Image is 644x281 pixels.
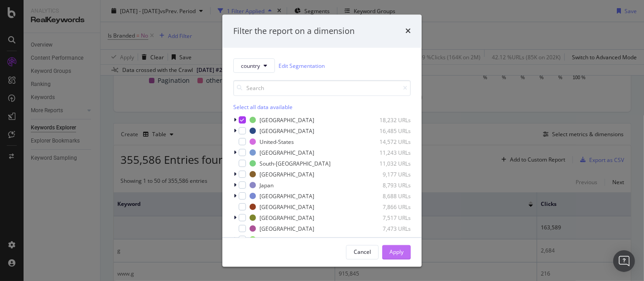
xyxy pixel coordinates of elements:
div: [GEOGRAPHIC_DATA] [260,127,314,135]
input: Search [233,81,411,96]
div: 7,866 URLs [366,203,411,211]
div: 8,688 URLs [366,192,411,200]
div: Filter the report on a dimension [233,25,355,37]
div: [GEOGRAPHIC_DATA] [260,214,314,222]
div: modal [222,14,422,267]
div: 11,243 URLs [366,149,411,157]
div: 8,793 URLs [366,181,411,189]
div: [GEOGRAPHIC_DATA] [260,149,314,157]
div: United-States [260,138,294,146]
a: Edit Segmentation [279,61,325,71]
div: [GEOGRAPHIC_DATA] [260,192,314,200]
span: country [241,62,260,70]
div: South-[GEOGRAPHIC_DATA] [260,160,331,167]
div: [GEOGRAPHIC_DATA] [260,236,314,243]
div: [GEOGRAPHIC_DATA] [260,203,314,211]
div: [GEOGRAPHIC_DATA] [260,116,314,124]
div: 7,473 URLs [366,225,411,233]
div: Open Intercom Messenger [613,250,635,272]
div: Select all data available [233,104,411,111]
div: 11,032 URLs [366,160,411,167]
div: 16,485 URLs [366,127,411,135]
button: country [233,59,275,73]
button: Cancel [346,245,379,259]
button: Apply [382,245,411,259]
div: [GEOGRAPHIC_DATA] [260,225,314,233]
div: Japan [260,181,274,189]
div: 14,572 URLs [366,138,411,146]
div: times [405,25,411,37]
div: 18,232 URLs [366,116,411,124]
div: 5,526 URLs [366,236,411,243]
div: [GEOGRAPHIC_DATA] [260,171,314,178]
div: Cancel [354,248,371,256]
div: 9,177 URLs [366,171,411,178]
div: Apply [389,248,404,256]
div: 7,517 URLs [366,214,411,222]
